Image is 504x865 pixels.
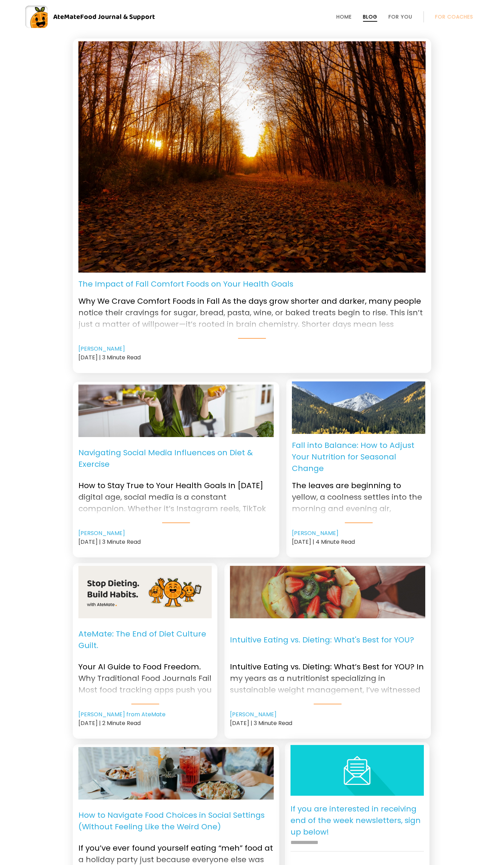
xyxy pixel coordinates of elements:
img: Smiley face [290,745,424,795]
span: Food Journal & Support [80,11,155,22]
a: Navigating Social Media Influences on Diet & Exercise How to Stay True to Your Health Goals In [D... [78,443,274,523]
a: [PERSON_NAME] [292,529,338,537]
p: The leaves are beginning to yellow, a coolness settles into the morning and evening air, summer h... [292,474,425,513]
img: Intuitive Eating. Image: Unsplash-giancarlo-duarte [230,537,425,647]
img: Stop Dieting. Build Habits. with AteMate [76,566,215,618]
a: [PERSON_NAME] from AteMate [78,710,166,719]
img: Social Eating. Image: Pexels - thecactusena ‎ [78,719,274,828]
div: AteMate [48,11,155,22]
p: Intuitive Eating vs. Dieting: What's Best for YOU? [230,624,414,655]
div: [DATE] | 3 Minute Read [230,719,425,727]
p: Navigating Social Media Influences on Diet & Exercise [78,443,274,474]
p: Intuitive Eating vs. Dieting: What’s Best for YOU? In my years as a nutritionist specializing in ... [230,655,425,695]
div: [DATE] | 4 Minute Read [292,537,425,546]
a: [PERSON_NAME] [78,529,125,537]
a: Intuitive Eating. Image: Unsplash-giancarlo-duarte [230,566,425,618]
a: Blog [363,14,377,20]
p: AteMate: The End of Diet Culture Guilt. [78,624,212,655]
p: Fall into Balance: How to Adjust Your Nutrition for Seasonal Change [292,439,425,474]
p: Why We Crave Comfort Foods in Fall As the days grow shorter and darker, many people notice their ... [78,290,426,329]
a: [PERSON_NAME] [230,710,276,719]
a: AteMateFood Journal & Support [25,6,479,28]
img: Girl eating a cake [78,346,274,476]
p: If you are interested in receiving end of the week newsletters, sign up below! [290,803,424,838]
p: The Impact of Fall Comfort Foods on Your Health Goals [78,278,293,290]
a: Home [336,14,352,20]
a: [PERSON_NAME] [78,345,125,353]
div: [DATE] | 2 Minute Read [78,719,212,727]
a: The Impact of Fall Comfort Foods on Your Health Goals Why We Crave Comfort Foods in Fall As the d... [78,278,426,339]
a: Social Eating. Image: Pexels - thecactusena ‎ [78,747,274,800]
a: AteMate: The End of Diet Culture Guilt. Your AI Guide to Food Freedom. Why Traditional Food Journ... [78,624,212,704]
p: How to Navigate Food Choices in Social Settings (Without Feeling Like the Weird One) [78,805,274,837]
p: Your AI Guide to Food Freedom. Why Traditional Food Journals Fail Most food tracking apps push yo... [78,655,212,695]
p: How to Stay True to Your Health Goals In [DATE] digital age, social media is a constant companion... [78,474,274,513]
a: Fall into Balance: How to Adjust Your Nutrition for Seasonal Change The leaves are beginning to y... [292,439,425,523]
div: [DATE] | 3 Minute Read [78,537,274,546]
div: [DATE] | 3 Minute Read [78,353,426,362]
img: Food influencer [78,41,426,273]
a: Girl eating a cake [78,385,274,437]
a: Intuitive Eating vs. Dieting: What's Best for YOU? Intuitive Eating vs. Dieting: What’s Best for ... [230,624,425,704]
a: Stop Dieting. Build Habits. with AteMate [78,566,212,618]
img: Autumn in Colorado [292,377,425,439]
a: For You [388,14,412,20]
a: Autumn in Colorado [292,381,425,434]
a: For Coaches [435,14,473,20]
